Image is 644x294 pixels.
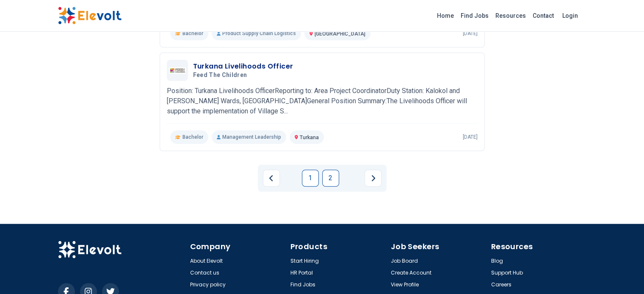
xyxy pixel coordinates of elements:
[290,281,315,288] a: Find Jobs
[290,269,313,276] a: HR Portal
[365,170,381,187] a: Next page
[300,135,319,140] span: Turkana
[167,86,478,116] p: Position: Turkana Livelihoods OfficerReporting to: Area Project CoordinatorDuty Station: Kalokol ...
[463,134,478,140] p: [DATE]
[491,281,511,288] a: Careers
[290,258,319,264] a: Start Hiring
[315,31,365,37] span: [GEOGRAPHIC_DATA]
[602,253,644,294] iframe: Chat Widget
[58,241,122,258] img: Elevolt
[169,67,186,74] img: Feed the Children
[193,71,247,79] span: Feed the Children
[212,27,301,40] p: Product Supply Chain Logistics
[263,170,280,187] a: Previous page
[263,170,381,187] ul: Pagination
[190,269,219,276] a: Contact us
[491,241,586,253] h4: Resources
[391,258,418,264] a: Job Board
[190,281,226,288] a: Privacy policy
[193,61,293,71] h3: Turkana Livelihoods Officer
[190,241,285,253] h4: Company
[322,170,339,187] a: Page 2 is your current page
[391,281,419,288] a: View Profile
[492,9,529,22] a: Resources
[434,9,457,22] a: Home
[602,253,644,294] div: Виджет чата
[212,130,286,144] p: Management Leadership
[182,30,203,37] span: Bachelor
[290,241,386,253] h4: Products
[167,60,478,144] a: Feed the ChildrenTurkana Livelihoods OfficerFeed the ChildrenPosition: Turkana Livelihoods Office...
[491,258,503,264] a: Blog
[557,7,583,24] a: Login
[391,241,486,253] h4: Job Seekers
[391,269,431,276] a: Create Account
[463,30,478,37] p: [DATE]
[491,269,523,276] a: Support Hub
[58,7,122,25] img: Elevolt
[190,258,223,264] a: About Elevolt
[457,9,492,22] a: Find Jobs
[302,170,319,187] a: Page 1
[182,134,203,140] span: Bachelor
[529,9,557,22] a: Contact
